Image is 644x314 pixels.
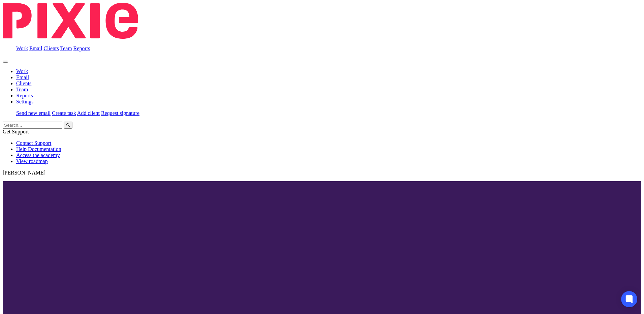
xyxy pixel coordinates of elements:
[3,3,138,39] img: Pixie
[29,45,42,51] a: Email
[60,45,72,51] a: Team
[16,146,61,152] a: Help Documentation
[16,99,34,104] a: Settings
[16,110,51,116] a: Send new email
[16,68,28,74] a: Work
[16,93,33,98] a: Reports
[52,110,76,116] a: Create task
[16,158,48,164] a: View roadmap
[73,45,90,51] a: Reports
[16,81,31,86] a: Clients
[16,74,29,80] a: Email
[16,45,28,51] a: Work
[101,110,139,116] a: Request signature
[3,122,62,129] input: Search
[3,170,641,176] p: [PERSON_NAME]
[43,45,59,51] a: Clients
[16,152,60,158] a: Access the academy
[77,110,100,116] a: Add client
[16,87,28,92] a: Team
[16,140,51,146] a: Contact Support
[64,122,72,129] button: Search
[3,129,29,134] span: Get Support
